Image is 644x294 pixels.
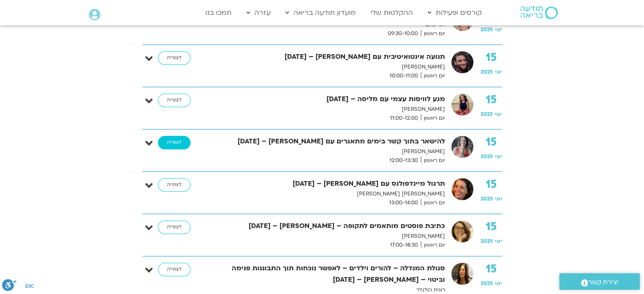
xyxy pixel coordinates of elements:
strong: 15 [481,93,502,106]
a: לצפייה [158,178,191,192]
span: יוני [495,69,502,75]
a: תמכו בנו [201,5,236,21]
span: יום ראשון [421,241,445,250]
span: יוני [495,280,502,287]
span: 2025 [481,26,493,33]
span: יום ראשון [421,198,445,207]
strong: 15 [481,178,502,191]
span: 2025 [481,195,493,202]
span: יום ראשון [421,114,445,123]
p: [PERSON_NAME] [223,147,445,156]
span: 13:00-14:00 [386,198,421,207]
span: 2025 [481,153,493,160]
span: יוני [495,111,502,118]
span: 2025 [481,111,493,118]
span: 2025 [481,69,493,75]
span: יום ראשון [421,29,445,38]
span: יוני [495,153,502,160]
a: לצפייה [158,136,191,149]
span: 09:30-10:00 [385,29,421,38]
span: יום ראשון [421,156,445,165]
span: יום ראשון [421,71,445,80]
a: קורסים ופעילות [423,5,486,21]
span: 11:00-12:00 [387,114,421,123]
a: עזרה [242,5,275,21]
span: יוני [495,195,502,202]
a: לצפייה [158,51,191,65]
span: 17:00-18:30 [387,241,421,250]
strong: 15 [481,263,502,275]
span: 10:00-11:00 [387,71,421,80]
strong: כתיבת פוסטים מותאמים לתקופה – [PERSON_NAME] – [DATE] [223,220,445,232]
a: מועדון תודעה בריאה [281,5,360,21]
a: יצירת קשר [559,273,640,290]
a: לצפייה [158,263,191,276]
a: לצפייה [158,93,191,107]
strong: 15 [481,136,502,148]
p: [PERSON_NAME] [223,232,445,241]
span: יוני [495,238,502,245]
img: תודעה בריאה [520,6,558,19]
strong: 15 [481,220,502,233]
span: 2025 [481,238,493,245]
p: [PERSON_NAME] [223,63,445,71]
span: 2025 [481,280,493,287]
strong: מגע לוויסות עצמי עם מליסה – [DATE] [223,93,445,105]
p: [PERSON_NAME] [PERSON_NAME] [223,190,445,198]
a: ההקלטות שלי [366,5,417,21]
strong: סגולת המנדלה – להורים וילדים – לאפשר נוכחות תוך התבוננות פנימה וביטוי – [PERSON_NAME] – [DATE] [223,263,445,286]
strong: תנועה אינטואיטיבית עם [PERSON_NAME] – [DATE] [223,51,445,63]
span: יצירת קשר [588,277,619,288]
strong: להישאר בתוך קשר בימים מתאגרים עם [PERSON_NAME] – [DATE] [223,136,445,147]
p: [PERSON_NAME] [223,105,445,114]
span: יוני [495,26,502,33]
strong: תרגול מיינדפולנס עם [PERSON_NAME] – [DATE] [223,178,445,190]
strong: 15 [481,51,502,64]
span: 12:00-13:30 [387,156,421,165]
a: לצפייה [158,220,191,234]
